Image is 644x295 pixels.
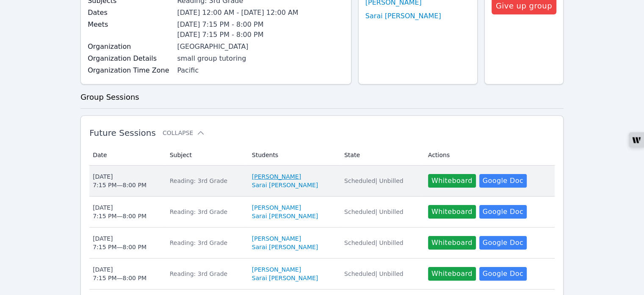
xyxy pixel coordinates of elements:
[88,53,172,64] label: Organization Details
[170,239,242,247] div: Reading: 3rd Grade
[170,270,242,278] div: Reading: 3rd Grade
[177,30,344,40] li: [DATE] 7:15 PM - 8:00 PM
[93,172,146,189] div: [DATE] 7:15 PM — 8:00 PM
[89,145,165,166] th: Date
[89,258,555,289] tr: [DATE]7:15 PM—8:00 PMReading: 3rd Grade[PERSON_NAME]Sarai [PERSON_NAME]Scheduled| UnbilledWhitebo...
[252,265,301,274] a: [PERSON_NAME]
[177,65,344,76] div: Pacific
[428,174,476,188] button: Whiteboard
[177,42,344,52] div: [GEOGRAPHIC_DATA]
[252,181,318,189] a: Sarai [PERSON_NAME]
[365,11,441,21] a: Sarai [PERSON_NAME]
[89,197,555,228] tr: [DATE]7:15 PM—8:00 PMReading: 3rd Grade[PERSON_NAME]Sarai [PERSON_NAME]Scheduled| UnbilledWhitebo...
[479,236,527,250] a: Google Doc
[177,8,298,17] span: [DATE] 12:00 AM - [DATE] 12:00 AM
[479,174,527,188] a: Google Doc
[252,234,301,243] a: [PERSON_NAME]
[88,8,172,18] label: Dates
[252,243,318,251] a: Sarai [PERSON_NAME]
[428,267,476,281] button: Whiteboard
[177,20,344,30] li: [DATE] 7:15 PM - 8:00 PM
[89,166,555,197] tr: [DATE]7:15 PM—8:00 PMReading: 3rd Grade[PERSON_NAME]Sarai [PERSON_NAME]Scheduled| UnbilledWhitebo...
[165,145,247,166] th: Subject
[163,129,205,137] button: Collapse
[88,20,172,30] label: Meets
[80,91,564,103] h3: Group Sessions
[428,205,476,219] button: Whiteboard
[93,234,146,251] div: [DATE] 7:15 PM — 8:00 PM
[428,236,476,250] button: Whiteboard
[93,203,146,220] div: [DATE] 7:15 PM — 8:00 PM
[252,212,318,220] a: Sarai [PERSON_NAME]
[479,267,527,281] a: Google Doc
[89,228,555,258] tr: [DATE]7:15 PM—8:00 PMReading: 3rd Grade[PERSON_NAME]Sarai [PERSON_NAME]Scheduled| UnbilledWhitebo...
[252,203,301,212] a: [PERSON_NAME]
[339,145,423,166] th: State
[252,274,318,282] a: Sarai [PERSON_NAME]
[344,239,404,246] span: Scheduled | Unbilled
[247,145,339,166] th: Students
[170,208,242,216] div: Reading: 3rd Grade
[479,205,527,219] a: Google Doc
[88,65,172,76] label: Organization Time Zone
[170,177,242,185] div: Reading: 3rd Grade
[344,208,404,215] span: Scheduled | Unbilled
[93,265,146,282] div: [DATE] 7:15 PM — 8:00 PM
[177,53,344,64] div: small group tutoring
[89,128,156,138] span: Future Sessions
[252,172,301,181] a: [PERSON_NAME]
[423,145,555,166] th: Actions
[88,42,172,52] label: Organization
[344,270,404,277] span: Scheduled | Unbilled
[344,177,404,184] span: Scheduled | Unbilled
